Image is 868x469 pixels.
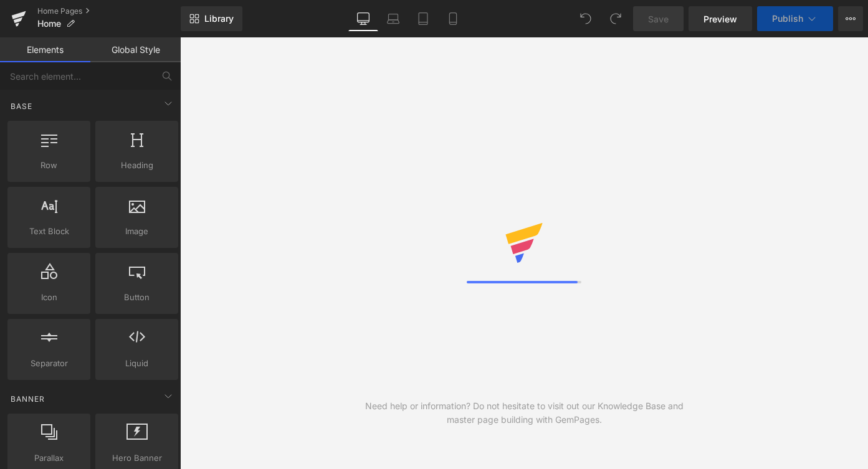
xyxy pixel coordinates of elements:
[99,291,174,304] span: Button
[99,452,174,465] span: Hero Banner
[11,357,87,370] span: Separator
[648,12,669,26] span: Save
[99,357,174,370] span: Liquid
[99,159,174,172] span: Heading
[378,6,408,31] a: Laptop
[703,12,737,26] span: Preview
[573,6,598,31] button: Undo
[99,225,174,238] span: Image
[438,6,468,31] a: Mobile
[352,399,696,427] div: Need help or information? Do not hesitate to visit out our Knowledge Base and master page buildin...
[757,6,833,31] button: Publish
[11,225,87,238] span: Text Block
[37,19,61,29] span: Home
[689,6,752,31] a: Preview
[408,6,438,31] a: Tablet
[90,37,181,62] a: Global Style
[9,100,34,112] span: Base
[11,291,87,304] span: Icon
[603,6,628,31] button: Redo
[181,6,242,31] a: New Library
[11,452,87,465] span: Parallax
[838,6,863,31] button: More
[772,14,803,24] span: Publish
[11,159,87,172] span: Row
[348,6,378,31] a: Desktop
[37,6,181,16] a: Home Pages
[9,393,46,405] span: Banner
[204,13,234,24] span: Library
